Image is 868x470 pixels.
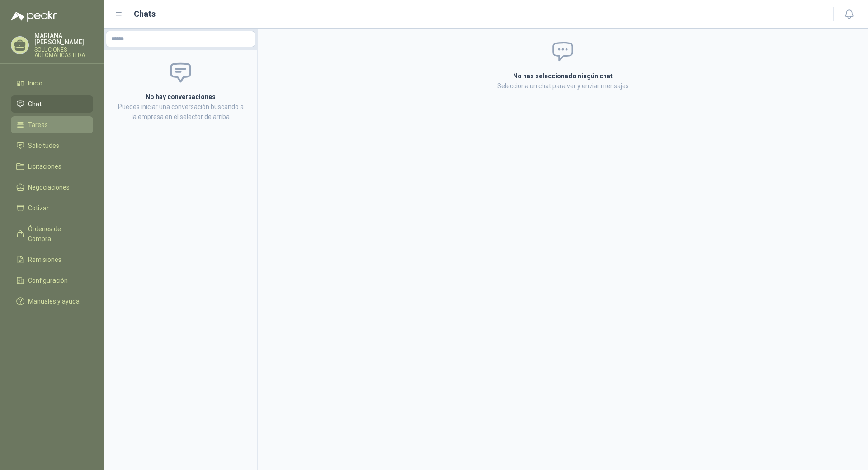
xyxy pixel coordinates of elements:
p: Puedes iniciar una conversación buscando a la empresa en el selector de arriba [115,102,246,122]
span: Inicio [28,78,42,88]
a: Tareas [11,116,93,133]
h2: No has seleccionado ningún chat [405,71,721,81]
span: Tareas [28,120,48,130]
a: Inicio [11,75,93,92]
p: MARIANA [PERSON_NAME] [34,33,93,45]
span: Remisiones [28,255,61,265]
p: SOLUCIONES AUTOMATICAS LTDA [34,47,93,58]
h2: No hay conversaciones [115,92,246,102]
a: Chat [11,95,93,113]
span: Cotizar [28,203,49,213]
a: Configuración [11,272,93,289]
span: Licitaciones [28,161,61,171]
a: Remisiones [11,251,93,268]
span: Órdenes de Compra [28,224,85,244]
span: Configuración [28,275,68,285]
span: Chat [28,99,42,109]
p: Selecciona un chat para ver y enviar mensajes [405,81,721,91]
h1: Chats [134,8,156,20]
a: Órdenes de Compra [11,220,93,247]
a: Solicitudes [11,137,93,154]
a: Negociaciones [11,179,93,196]
span: Manuales y ayuda [28,296,80,306]
span: Negociaciones [28,182,70,192]
span: Solicitudes [28,141,59,151]
img: Logo peakr [11,11,57,22]
a: Cotizar [11,199,93,217]
a: Manuales y ayuda [11,293,93,310]
a: Licitaciones [11,158,93,175]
